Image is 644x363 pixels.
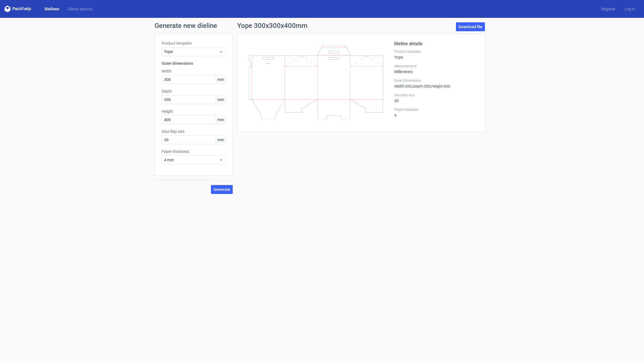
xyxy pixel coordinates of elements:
[394,78,478,83] label: Outer Dimensions
[620,6,640,12] a: Log in
[237,22,307,29] h1: Yope 300x300x400mm
[162,68,226,74] label: Width
[40,6,64,12] a: Dielines
[394,49,478,54] label: Product template
[394,40,478,47] h2: Dieline details
[597,6,620,12] a: Register
[216,75,225,84] span: mm
[394,107,478,117] div: 4
[456,22,485,31] a: Download file
[431,84,450,88] span: , Height : 400
[394,49,478,59] div: Yope
[162,88,226,94] label: Depth
[394,84,412,88] span: Width : 300
[162,109,226,114] label: Height
[155,22,489,29] h1: Generate new dieline
[213,187,230,191] span: Generate
[211,185,233,194] button: Generate
[412,84,431,88] span: , Depth : 300
[162,61,226,66] h3: Outer dimensions
[162,129,226,134] label: Glue flap size
[216,95,225,104] span: mm
[216,116,225,124] span: mm
[162,40,226,46] label: Product template
[64,6,97,12] a: Diecut layouts
[394,107,478,112] label: Paper thickness
[394,64,478,74] div: Millimeters
[394,64,478,68] label: Measurements
[394,93,478,97] label: Glue flap size
[394,93,478,103] div: 30
[216,136,225,144] span: mm
[164,49,219,54] span: Yope
[162,149,226,154] label: Paper thickness
[164,157,219,163] span: 4 mm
